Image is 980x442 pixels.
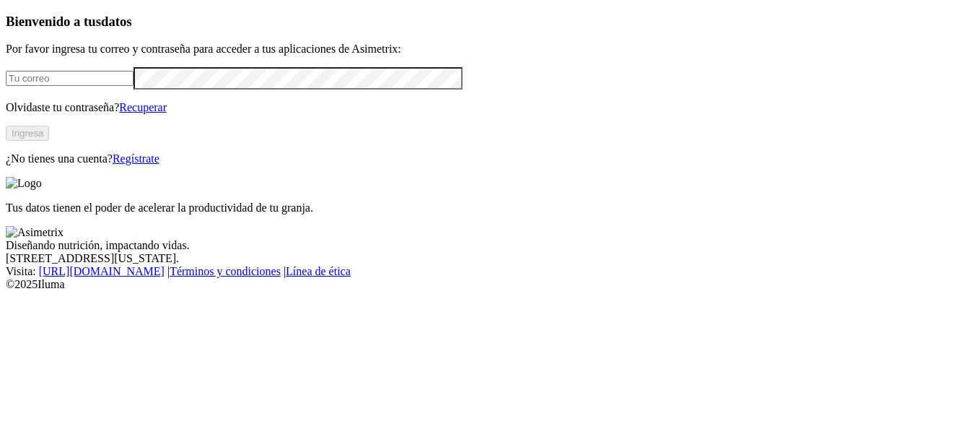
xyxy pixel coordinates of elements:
input: Tu correo [6,71,134,86]
div: Visita : | | [6,265,974,278]
p: Por favor ingresa tu correo y contraseña para acceder a tus aplicaciones de Asimetrix: [6,43,974,56]
a: Términos y condiciones [170,265,281,277]
a: [URL][DOMAIN_NAME] [39,265,165,277]
div: [STREET_ADDRESS][US_STATE]. [6,252,974,265]
a: Recuperar [119,101,167,113]
h3: Bienvenido a tus [6,14,974,30]
span: datos [101,14,132,29]
button: Ingresa [6,126,49,141]
div: Diseñando nutrición, impactando vidas. [6,239,974,252]
a: Línea de ética [286,265,351,277]
img: Asimetrix [6,226,64,239]
a: Regístrate [113,152,159,165]
p: ¿No tienes una cuenta? [6,152,974,165]
p: Tus datos tienen el poder de acelerar la productividad de tu granja. [6,201,974,214]
img: Logo [6,177,42,190]
p: Olvidaste tu contraseña? [6,101,974,114]
div: © 2025 Iluma [6,278,974,291]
